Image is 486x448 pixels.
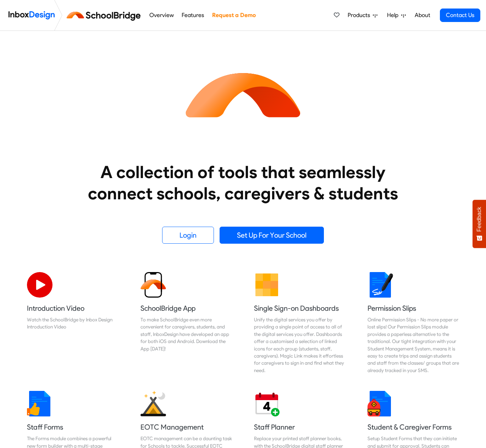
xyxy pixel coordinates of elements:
div: Online Permission Slips - No more paper or lost slips! ​Our Permission Slips module provides a pa... [368,316,459,374]
img: 2022_01_13_icon_student_form.svg [368,391,393,416]
h5: Permission Slips [368,303,459,313]
h5: Single Sign-on Dashboards [254,303,346,313]
h5: Student & Caregiver Forms [368,422,459,432]
a: SchoolBridge App To make SchoolBridge even more convenient for caregivers, students, and staff, I... [135,266,238,380]
img: 2022_07_11_icon_video_playback.svg [27,272,53,298]
img: 2022_01_17_icon_daily_planner.svg [254,391,280,416]
div: To make SchoolBridge even more convenient for caregivers, students, and staff, InboxDesign have d... [140,316,232,352]
a: Contact Us [440,9,480,22]
h5: Staff Forms [27,422,118,432]
span: Feedback [476,207,482,232]
div: Unify the digital services you offer by providing a single point of access to all of the digital ... [254,316,346,374]
a: Request a Demo [210,8,258,22]
a: Set Up For Your School [220,227,324,244]
h5: Staff Planner [254,422,346,432]
h5: EOTC Management [140,422,232,432]
img: 2022_01_18_icon_signature.svg [368,272,393,298]
a: Overview [147,8,176,22]
img: 2022_01_13_icon_thumbsup.svg [27,391,53,416]
a: Single Sign-on Dashboards Unify the digital services you offer by providing a single point of acc... [248,266,351,380]
h5: SchoolBridge App [140,303,232,313]
a: Features [180,8,206,22]
span: Help [387,11,401,20]
h5: Introduction Video [27,303,118,313]
a: Help [384,8,409,22]
span: Products [348,11,373,20]
a: Permission Slips Online Permission Slips - No more paper or lost slips! ​Our Permission Slips mod... [362,266,465,380]
a: Introduction Video Watch the SchoolBridge by Inbox Design Introduction Video [21,266,124,380]
img: 2022_01_25_icon_eonz.svg [140,391,166,416]
img: 2022_01_13_icon_sb_app.svg [140,272,166,298]
a: About [413,8,432,22]
div: Watch the SchoolBridge by Inbox Design Introduction Video [27,316,118,331]
a: Products [345,8,380,22]
button: Feedback - Show survey [473,200,486,248]
img: schoolbridge logo [65,7,145,24]
img: icon_schoolbridge.svg [179,31,307,159]
heading: A collection of tools that seamlessly connect schools, caregivers & students [74,161,412,204]
a: Login [162,227,214,244]
img: 2022_01_13_icon_grid.svg [254,272,280,298]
